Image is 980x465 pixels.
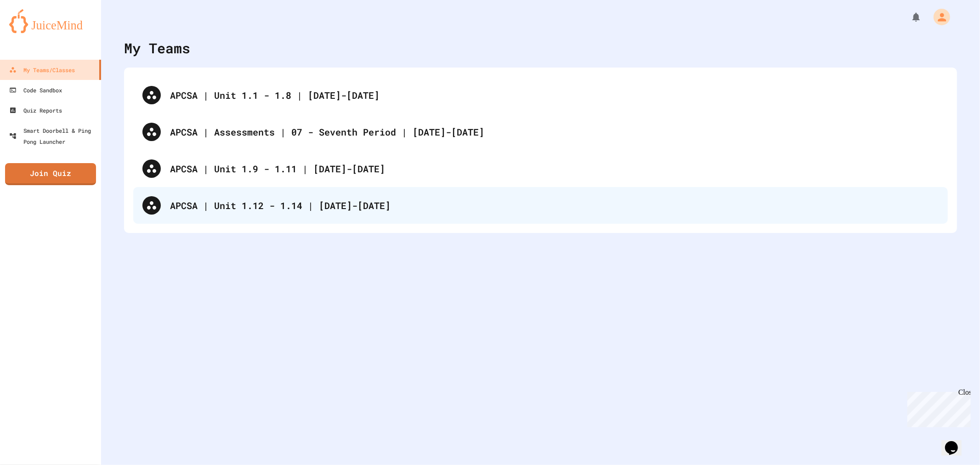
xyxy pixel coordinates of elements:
[133,150,948,187] div: APCSA | Unit 1.9 - 1.11 | [DATE]-[DATE]
[894,9,924,25] div: My Notifications
[133,113,948,150] div: APCSA | Assessments | 07 - Seventh Period | [DATE]-[DATE]
[904,388,971,427] iframe: chat widget
[170,198,939,212] div: APCSA | Unit 1.12 - 1.14 | [DATE]-[DATE]
[170,125,939,139] div: APCSA | Assessments | 07 - Seventh Period | [DATE]-[DATE]
[170,162,939,176] div: APCSA | Unit 1.9 - 1.11 | [DATE]-[DATE]
[9,64,75,75] div: My Teams/Classes
[124,38,190,58] div: My Teams
[133,77,948,113] div: APCSA | Unit 1.1 - 1.8 | [DATE]-[DATE]
[9,125,97,147] div: Smart Doorbell & Ping Pong Launcher
[9,85,62,96] div: Code Sandbox
[5,163,96,185] a: Join Quiz
[133,187,948,224] div: APCSA | Unit 1.12 - 1.14 | [DATE]-[DATE]
[170,88,939,102] div: APCSA | Unit 1.1 - 1.8 | [DATE]-[DATE]
[9,105,62,116] div: Quiz Reports
[924,6,952,28] div: My Account
[9,9,92,33] img: logo-orange.svg
[4,4,63,58] div: Chat with us now!Close
[941,428,971,456] iframe: chat widget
